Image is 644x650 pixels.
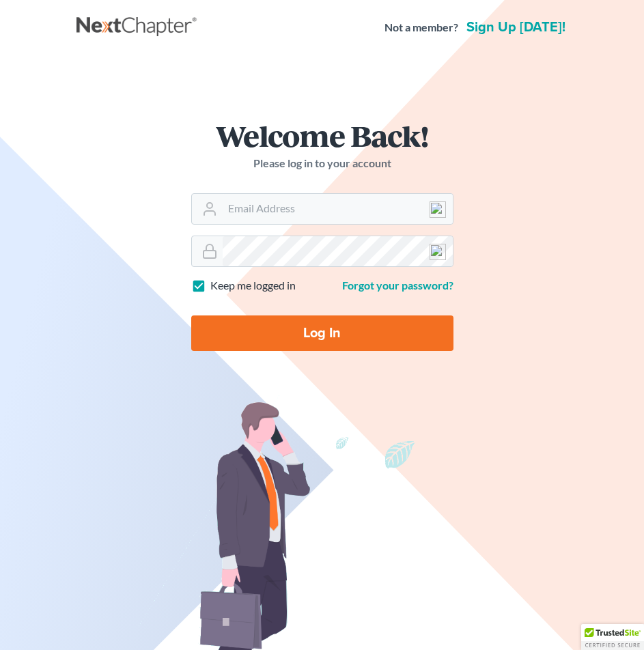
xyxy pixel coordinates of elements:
[191,156,453,171] p: Please log in to your account
[430,244,446,260] img: npw-badge-icon-locked.svg
[384,20,458,36] strong: Not a member?
[430,201,446,218] img: npw-badge-icon-locked.svg
[464,20,568,34] a: Sign up [DATE]!
[210,278,296,294] label: Keep me logged in
[223,194,453,224] input: Email Address
[342,279,453,292] a: Forgot your password?
[191,121,453,150] h1: Welcome Back!
[581,624,644,650] div: TrustedSite Certified
[191,315,453,351] input: Log In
